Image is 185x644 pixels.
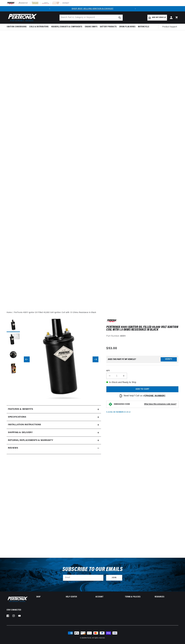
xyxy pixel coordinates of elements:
[114,403,176,405] button: EMISSIONS CODEWhat does this emissions code mean?
[99,24,118,30] summary: Battery Products
[100,25,117,28] span: Battery Products
[145,395,165,397] a: [PHONE_NUMBER]
[62,567,123,572] h3: Subscribe to our emails
[7,25,27,28] span: Ignition Conversions
[7,421,101,429] summary: Installation instructions
[106,334,178,338] div: Part Number:
[24,356,30,362] button: Slide left
[7,363,20,376] button: Load image 4 in gallery view
[7,405,101,413] summary: Features & Benefits
[106,346,117,351] span: $53.00
[138,25,149,28] span: Motorcycle
[8,431,33,434] h2: Shipping & Delivery
[14,311,96,314] a: PerTronix 40011 Ignitor Oil Filled 40,000 Volt Ignition Coil with 1.5 Ohms Resistance in Black
[7,429,101,436] summary: Shipping & Delivery
[85,637,91,639] a: PerTronix
[51,25,82,28] span: Headers, Exhausts & Components
[7,596,28,602] img: Pertronix
[133,6,138,11] button: Translation missing: en.sections.announcements.next_announcement
[7,609,28,611] p: Stay Connected
[7,348,20,361] button: Load image 3 in gallery view
[117,15,123,21] button: Search Part #, Category or Keyword
[7,437,101,444] summary: Returns, Replacements & Warranty
[124,394,165,398] p: Need help? Call us at
[95,596,119,598] summary: Account
[106,370,178,372] label: QTY
[93,356,98,362] button: Slide right
[118,24,137,30] summary: Spark Plug Wires
[72,8,113,10] a: SHOP BEST SELLING IGNITION & EXHAUST
[80,637,92,639] small: © 2025 .
[8,423,41,427] h2: Installation instructions
[147,15,167,21] a: Add my vehicle
[36,596,60,598] summary: Shop
[66,596,90,598] summary: Help Center
[119,25,135,28] span: Spark Plug Wires
[7,311,178,314] nav: breadcrumbs
[84,24,99,30] summary: Engine Swaps
[114,403,130,405] strong: EMISSIONS CODE
[155,596,178,598] summary: Resources
[7,333,20,347] button: Load image 2 in gallery view
[7,444,101,452] summary: Reviews
[162,25,177,28] span: Product Support
[92,637,105,639] small: All rights reserved.
[60,15,123,21] input: Search Part #, Category or Keyword
[8,439,53,442] h2: Returns, Replacements & Warranty
[125,596,149,598] summary: Terms & policies
[7,311,12,314] a: Home
[47,6,52,11] button: Translation missing: en.sections.announcements.previous_announcement
[106,575,122,581] button: Subscribe
[162,24,178,30] summary: Product Support
[52,7,133,10] div: Announcement
[8,446,18,450] h2: Reviews
[8,408,33,411] h2: Features & Benefits
[7,413,101,421] summary: Specifications
[108,358,136,360] div: Does This part fit My vehicle?
[137,24,150,30] summary: Motorcycle
[7,24,28,30] summary: Ignition Conversions
[106,381,178,384] p: In-Stock and Ready to Ship
[120,335,126,337] strong: 40011
[106,411,131,413] p: C.A.R.B. EO Number: D-57-21
[7,13,37,22] img: Pertronix
[152,16,166,19] span: Add my vehicle
[7,319,20,332] button: Load image 1 in gallery view
[28,24,50,30] summary: Coils & Distributors
[50,24,84,30] summary: Headers, Exhausts & Components
[108,402,113,406] img: Emissions code
[85,25,97,28] span: Engine Swaps
[161,357,177,361] button: Verify
[106,386,178,392] button: Add to cart
[63,575,103,581] input: Email
[29,25,49,28] span: Coils & Distributors
[7,319,101,400] media-gallery: Gallery Viewer
[144,403,176,405] strong: What does this emissions code mean?
[106,326,178,331] h1: PerTronix 40011 Ignitor Oil Filled 40,000 Volt Ignition Coil with 1.5 Ohms Resistance in Black
[8,415,26,419] h2: Specifications
[52,7,133,10] div: 1 of 2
